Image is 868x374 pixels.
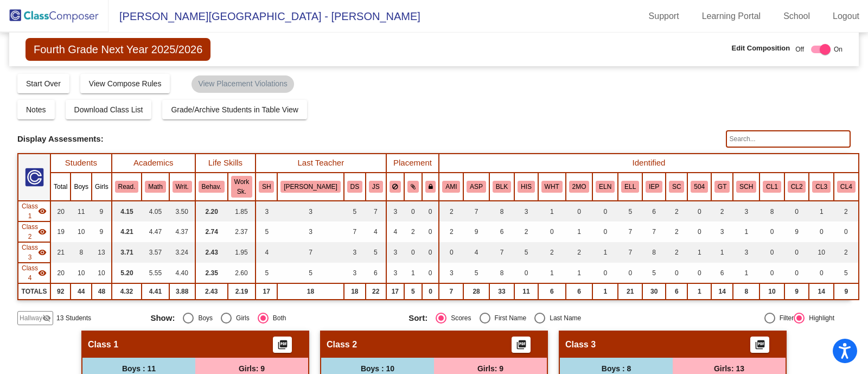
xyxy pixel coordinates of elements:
td: 21 [50,242,71,263]
td: 0 [422,242,439,263]
div: Girls [232,313,250,323]
td: 2 [538,242,566,263]
span: Edit Composition [732,43,790,54]
td: 1 [687,242,711,263]
button: Print Students Details [750,337,769,353]
button: JS [369,181,383,193]
span: Class 3 [22,243,38,262]
td: 3 [733,242,759,263]
button: Read. [115,181,139,193]
td: 33 [489,283,514,300]
a: School [775,8,819,25]
td: 4.41 [142,283,169,300]
td: 7 [489,242,514,263]
td: 14 [711,283,733,300]
th: Keep with students [404,173,422,201]
span: Show: [150,313,175,323]
td: 4 [366,221,386,242]
div: First Name [490,313,527,323]
td: 10 [71,263,92,283]
span: Class 1 [22,201,38,221]
td: 17 [386,283,405,300]
td: 0 [834,221,859,242]
td: 0 [566,201,593,221]
td: 4.21 [112,221,142,242]
button: WHT [541,181,563,193]
td: 6 [566,283,593,300]
td: Hidden teacher - No Class Name [18,201,50,221]
button: CL3 [812,181,831,193]
td: 4.37 [169,221,195,242]
mat-icon: visibility [38,207,47,215]
td: 0 [538,221,566,242]
mat-icon: visibility [38,269,47,277]
span: Class 3 [565,339,596,350]
td: 4.32 [112,283,142,300]
span: Start Over [26,79,61,88]
span: Class 1 [88,339,118,350]
th: EL Newcomer [592,173,618,201]
td: 0 [666,263,687,283]
button: GT [714,181,730,193]
th: Placement [386,154,439,173]
button: 504 [691,181,708,193]
td: 13 [92,242,112,263]
td: 3 [277,201,343,221]
td: 7 [366,201,386,221]
th: Jason Albrechtson [277,173,343,201]
button: Grade/Archive Students in Table View [162,100,307,119]
th: White [538,173,566,201]
td: 8 [759,201,784,221]
th: 2 or More [566,173,593,201]
button: AMI [442,181,460,193]
button: Behav. [199,181,225,193]
td: 20 [50,263,71,283]
td: 4.15 [112,201,142,221]
button: CL1 [763,181,781,193]
td: 2 [834,201,859,221]
span: Grade/Archive Students in Table View [171,105,298,114]
span: Download Class List [74,105,143,114]
span: On [834,45,843,54]
td: 3 [344,242,366,263]
td: 0 [422,221,439,242]
span: Notes [26,105,46,114]
th: Girls [92,173,112,201]
button: SCH [736,181,756,193]
td: 8 [733,283,759,300]
td: 5 [256,263,277,283]
td: 0 [592,263,618,283]
td: 5 [463,263,489,283]
div: Filter [775,313,794,323]
span: Fourth Grade Next Year 2025/2026 [25,38,210,61]
td: 1 [566,221,593,242]
div: Highlight [805,313,834,323]
td: 3.50 [169,201,195,221]
td: 2 [666,242,687,263]
td: 2.35 [195,263,228,283]
td: 10 [92,263,112,283]
button: HIS [518,181,535,193]
td: 0 [618,263,642,283]
td: 1 [809,201,834,221]
button: View Compose Rules [80,74,170,93]
button: ELL [621,181,639,193]
button: IEP [646,181,662,193]
td: 9 [834,283,859,300]
td: 11 [514,283,538,300]
td: 5 [277,263,343,283]
th: Cluster 1 [759,173,784,201]
td: 5.55 [142,263,169,283]
td: 3.57 [142,242,169,263]
td: Hidden teacher - No Class Name [18,263,50,283]
button: ELN [596,181,615,193]
td: 2 [666,221,687,242]
th: Danielle Schmidt [344,173,366,201]
button: Print Students Details [512,337,531,353]
mat-icon: visibility [38,248,47,257]
td: 3.88 [169,283,195,300]
td: 5 [834,263,859,283]
button: Notes [17,100,55,119]
td: 7 [439,283,463,300]
td: 2.20 [195,201,228,221]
